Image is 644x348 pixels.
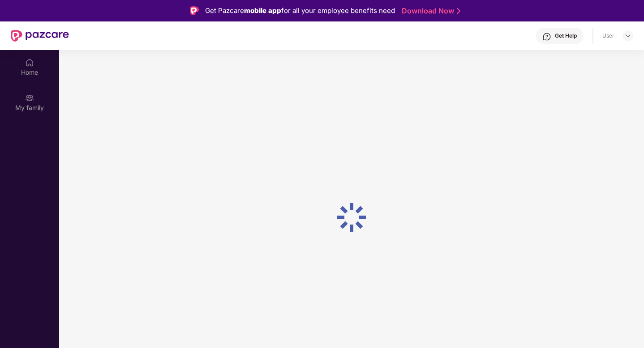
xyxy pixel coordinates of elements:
div: Get Pazcare for all your employee benefits need [205,5,395,16]
img: svg+xml;base64,PHN2ZyB3aWR0aD0iMjAiIGhlaWdodD0iMjAiIHZpZXdCb3g9IjAgMCAyMCAyMCIgZmlsbD0ibm9uZSIgeG... [25,93,34,102]
div: Get Help [555,32,577,39]
a: Download Now [402,6,458,16]
img: svg+xml;base64,PHN2ZyBpZD0iSGVscC0zMngzMiIgeG1sbnM9Imh0dHA6Ly93d3cudzMub3JnLzIwMDAvc3ZnIiB3aWR0aD... [542,32,551,41]
img: svg+xml;base64,PHN2ZyBpZD0iSG9tZSIgeG1sbnM9Imh0dHA6Ly93d3cudzMub3JnLzIwMDAvc3ZnIiB3aWR0aD0iMjAiIG... [25,58,34,67]
img: New Pazcare Logo [11,30,69,42]
img: svg+xml;base64,PHN2ZyBpZD0iRHJvcGRvd24tMzJ4MzIiIHhtbG5zPSJodHRwOi8vd3d3LnczLm9yZy8yMDAwL3N2ZyIgd2... [624,32,631,39]
div: User [602,32,614,39]
img: Stroke [457,6,460,16]
strong: mobile app [244,6,281,15]
img: Logo [190,6,199,15]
